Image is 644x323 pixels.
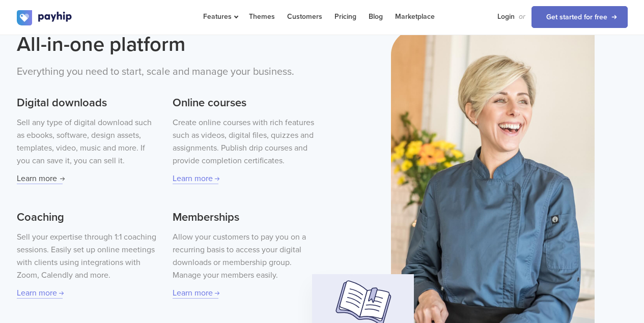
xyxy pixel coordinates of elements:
h2: All-in-one platform [17,30,315,59]
h3: Memberships [173,210,314,226]
p: Everything you need to start, scale and manage your business. [17,64,315,80]
p: Create online courses with rich features such as videos, digital files, quizzes and assignments. ... [173,116,314,167]
span: Features [203,12,237,21]
h3: Digital downloads [17,95,158,111]
a: Learn more [17,288,63,299]
a: Get started for free [531,6,628,28]
a: Learn more [173,288,218,299]
h3: Coaching [17,210,158,226]
p: Sell any type of digital download such as ebooks, software, design assets, templates, video, musi... [17,116,158,167]
p: Allow your customers to pay you on a recurring basis to access your digital downloads or membersh... [173,231,314,282]
img: logo.svg [17,10,73,25]
a: Learn more [173,173,218,184]
a: Learn more [17,173,63,184]
p: Sell your expertise through 1:1 coaching sessions. Easily set up online meetings with clients usi... [17,231,158,282]
h3: Online courses [173,95,314,111]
